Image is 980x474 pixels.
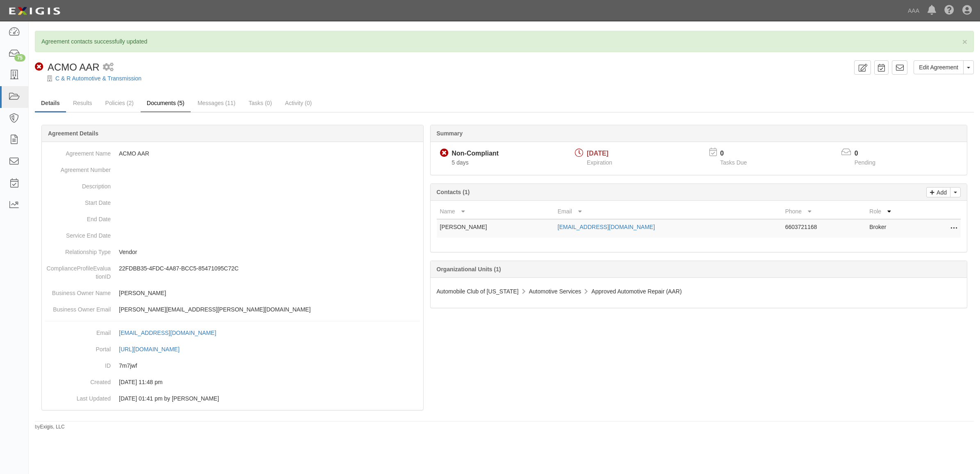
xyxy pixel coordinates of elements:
[45,145,420,162] dd: ACMO AAR
[45,357,420,374] dd: 7m7jwf
[191,95,242,111] a: Messages (11)
[437,130,463,137] b: Summary
[782,204,866,219] th: Phone
[914,60,964,74] a: Edit Agreement
[855,149,886,158] p: 0
[45,357,111,370] dt: ID
[279,95,318,111] a: Activity (0)
[119,305,420,314] p: [PERSON_NAME][EMAIL_ADDRESS][PERSON_NAME][DOMAIN_NAME]
[45,325,111,337] dt: Email
[437,266,501,272] b: Organizational Units (1)
[45,244,111,256] dt: Relationship Type
[119,346,189,353] a: [URL][DOMAIN_NAME]
[45,374,111,386] dt: Created
[866,219,928,238] td: Broker
[45,260,111,281] dt: ComplianceProfileEvaluationID
[45,195,111,207] dt: Start Date
[45,390,420,407] dd: [DATE] 01:41 pm by [PERSON_NAME]
[944,6,954,16] i: Help Center - Complianz
[45,244,420,260] dd: Vendor
[14,54,25,62] div: 75
[45,390,111,403] dt: Last Updated
[35,424,65,430] small: by
[720,159,747,166] span: Tasks Due
[437,288,519,295] span: Automobile Club of [US_STATE]
[35,60,100,74] div: ACMO AAR
[452,149,499,158] div: Non-Compliant
[437,189,470,195] b: Contacts (1)
[587,150,609,157] span: [DATE]
[440,149,449,158] i: Non-Compliant
[40,424,65,430] a: Exigis, LLC
[119,289,420,297] p: [PERSON_NAME]
[119,264,420,272] p: 22FDBB35-4FDC-4A87-BCC5-85471095C72C
[934,188,947,197] p: Add
[48,62,100,73] span: ACMO AAR
[452,159,469,166] span: Since 10/09/2025
[45,145,111,158] dt: Agreement Name
[587,159,612,166] span: Expiration
[41,37,967,46] p: Agreement contacts successfully updated
[866,204,928,219] th: Role
[554,204,782,219] th: Email
[45,178,111,190] dt: Description
[437,219,554,238] td: [PERSON_NAME]
[45,285,111,297] dt: Business Owner Name
[45,162,111,174] dt: Agreement Number
[35,95,66,112] a: Details
[48,130,98,137] b: Agreement Details
[529,288,581,295] span: Automotive Services
[141,95,191,112] a: Documents (5)
[782,219,866,238] td: 6603721168
[904,2,923,19] a: AAA
[6,4,63,18] img: logo-5460c22ac91f19d4615b14bd174203de0afe785f0fc80cf4dbbc73dc1793850b.png
[962,37,967,46] span: ×
[119,330,225,336] a: [EMAIL_ADDRESS][DOMAIN_NAME]
[591,288,681,295] span: Approved Automotive Repair (AAR)
[45,341,111,353] dt: Portal
[558,224,655,230] a: [EMAIL_ADDRESS][DOMAIN_NAME]
[45,301,111,314] dt: Business Owner Email
[437,204,554,219] th: Name
[926,187,950,197] a: Add
[45,227,111,240] dt: Service End Date
[45,374,420,390] dd: [DATE] 11:48 pm
[99,95,140,111] a: Policies (2)
[119,329,216,337] div: [EMAIL_ADDRESS][DOMAIN_NAME]
[35,63,43,71] i: Non-Compliant
[242,95,278,111] a: Tasks (0)
[67,95,98,111] a: Results
[45,211,111,223] dt: End Date
[962,37,967,46] button: Close
[103,63,114,72] i: 1 scheduled workflow
[720,149,757,158] p: 0
[855,159,875,166] span: Pending
[55,75,141,82] a: C & R Automotive & Transmission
